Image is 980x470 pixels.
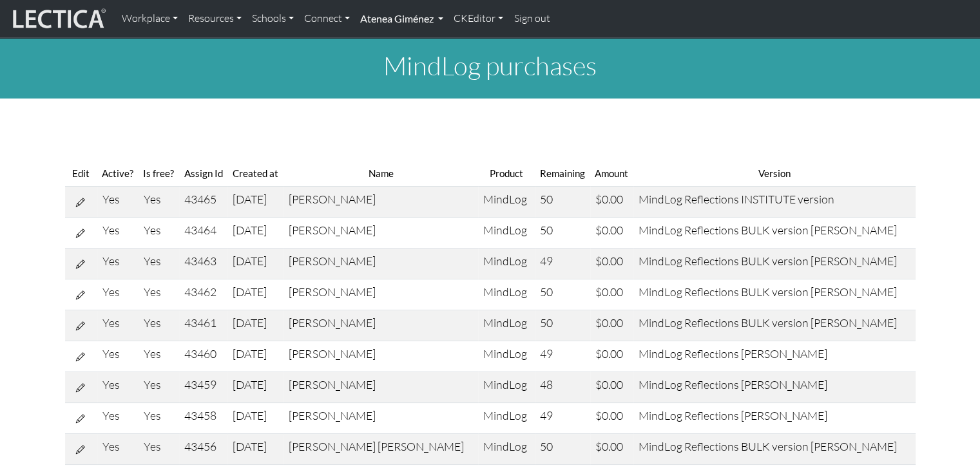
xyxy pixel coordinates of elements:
div: MindLog Reflections BULK version [PERSON_NAME] [639,254,910,268]
td: [DATE] [227,434,283,465]
th: Name [283,160,477,187]
td: MindLog [478,434,535,465]
td: [DATE] [227,372,283,403]
span: $0.00 [595,192,623,206]
td: [PERSON_NAME] [283,187,477,218]
td: [PERSON_NAME] [283,372,477,403]
div: MindLog Reflections BULK version [PERSON_NAME] [639,439,910,454]
td: 43456 [179,434,228,465]
span: $0.00 [595,377,623,391]
td: [PERSON_NAME] [283,218,477,249]
td: [PERSON_NAME] [PERSON_NAME] [283,434,477,465]
div: Yes [102,315,133,330]
td: MindLog [478,249,535,279]
td: [PERSON_NAME] [283,249,477,279]
div: MindLog Reflections INSTITUTE version [639,192,910,207]
td: MindLog [478,372,535,403]
div: Yes [144,285,174,299]
td: [PERSON_NAME] [283,310,477,341]
span: $0.00 [595,315,623,330]
td: [DATE] [227,279,283,310]
th: Is free? [139,160,179,187]
td: 43464 [179,218,228,249]
th: Remaining [535,160,590,187]
span: $0.00 [595,408,623,422]
div: Yes [144,223,174,238]
span: 50 [540,439,553,453]
a: Sign out [508,5,555,32]
div: Yes [102,439,133,454]
td: 43465 [179,187,228,218]
td: 43461 [179,310,228,341]
a: Resources [183,5,247,32]
td: 43459 [179,372,228,403]
div: MindLog Reflections [PERSON_NAME] [639,346,910,361]
div: MindLog Reflections [PERSON_NAME] [639,408,910,423]
div: Yes [144,346,174,361]
span: $0.00 [595,439,623,453]
div: Yes [144,192,174,207]
td: [DATE] [227,341,283,372]
div: Yes [144,408,174,423]
span: 49 [540,254,553,268]
div: Yes [102,254,133,268]
div: Yes [102,408,133,423]
th: Created at [227,160,283,187]
span: $0.00 [595,285,623,299]
img: lecticalive [10,6,106,31]
span: 49 [540,408,553,422]
td: 43458 [179,403,228,434]
td: [DATE] [227,310,283,341]
div: Yes [102,346,133,361]
span: $0.00 [595,346,623,361]
td: 43463 [179,249,228,279]
td: [PERSON_NAME] [283,341,477,372]
th: Version [633,160,916,187]
a: Schools [247,5,299,32]
div: Yes [102,192,133,207]
td: [DATE] [227,187,283,218]
div: Yes [102,377,133,392]
td: [DATE] [227,403,283,434]
span: 50 [540,192,553,206]
td: MindLog [478,279,535,310]
td: [PERSON_NAME] [283,279,477,310]
th: Amount [590,160,633,187]
td: MindLog [478,187,535,218]
a: Connect [299,5,355,32]
span: 50 [540,223,553,237]
span: 50 [540,315,553,330]
div: Yes [144,439,174,454]
td: [DATE] [227,218,283,249]
a: Atenea Giménez [355,5,448,32]
td: MindLog [478,403,535,434]
div: Yes [102,223,133,238]
td: 43462 [179,279,228,310]
div: Yes [144,254,174,268]
span: 50 [540,285,553,299]
td: 43460 [179,341,228,372]
div: Yes [102,285,133,299]
span: 48 [540,377,553,391]
div: MindLog Reflections [PERSON_NAME] [639,377,910,392]
td: MindLog [478,341,535,372]
div: MindLog Reflections BULK version [PERSON_NAME] [639,285,910,299]
td: MindLog [478,218,535,249]
div: Yes [144,377,174,392]
span: $0.00 [595,223,623,237]
th: Product [478,160,535,187]
a: Workplace [117,5,183,32]
th: Assign Id [179,160,228,187]
th: Active? [97,160,139,187]
a: CKEditor [448,5,508,32]
th: Edit [65,160,97,187]
span: $0.00 [595,254,623,268]
div: MindLog Reflections BULK version [PERSON_NAME] [639,223,910,238]
td: [PERSON_NAME] [283,403,477,434]
div: Yes [144,315,174,330]
span: 49 [540,346,553,361]
td: [DATE] [227,249,283,279]
td: MindLog [478,310,535,341]
div: MindLog Reflections BULK version [PERSON_NAME] [639,315,910,330]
